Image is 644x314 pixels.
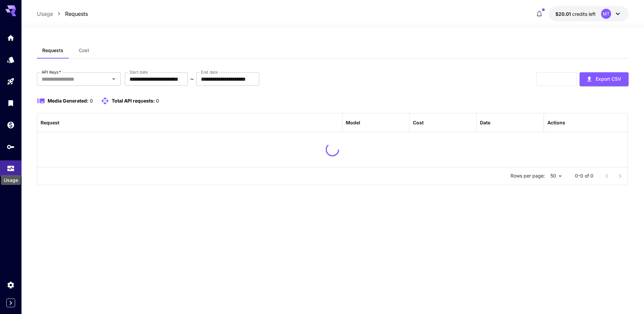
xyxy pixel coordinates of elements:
[201,69,218,75] label: End date
[156,98,159,104] span: 0
[601,9,611,19] div: MT
[37,10,88,18] nav: breadcrumb
[1,175,21,185] div: Usage
[7,164,15,173] div: Usage
[572,11,596,17] span: credits left
[7,55,15,64] div: Models
[190,75,194,83] p: ~
[413,120,424,125] div: Cost
[37,10,53,18] a: Usage
[511,172,545,179] p: Rows per page:
[7,121,15,129] div: Wallet
[7,281,15,289] div: Settings
[549,6,629,22] button: $20.00765MT
[42,69,61,75] label: API Keys
[112,98,155,104] span: Total API requests:
[129,69,148,75] label: Start date
[580,72,629,86] button: Export CSV
[547,120,565,125] div: Actions
[90,98,93,104] span: 0
[480,120,490,125] div: Date
[48,98,89,104] span: Media Generated:
[548,171,564,181] div: 50
[42,47,63,53] span: Requests
[346,120,360,125] div: Model
[555,11,572,17] span: $20.01
[7,143,15,151] div: API Keys
[7,77,15,86] div: Playground
[65,10,88,18] a: Requests
[6,299,15,307] button: Expand sidebar
[7,34,15,42] div: Home
[79,47,89,53] span: Cost
[575,172,593,179] p: 0–0 of 0
[109,74,118,84] button: Open
[7,99,15,107] div: Library
[555,10,596,17] div: $20.00765
[41,120,59,125] div: Request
